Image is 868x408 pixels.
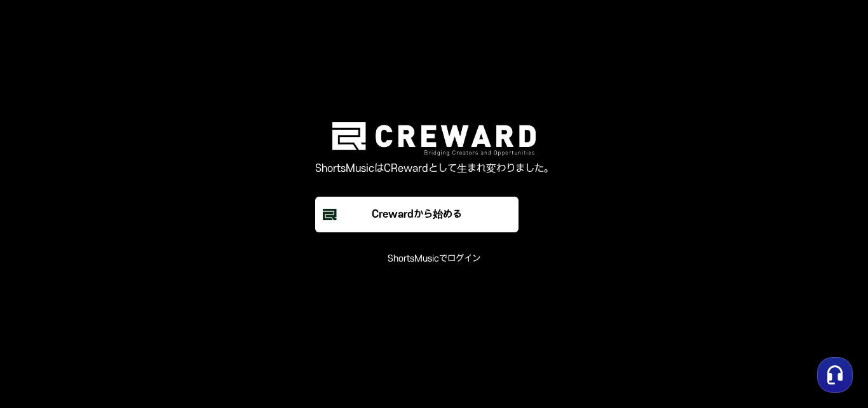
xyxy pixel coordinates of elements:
[332,122,536,156] img: クルーカードのロゴ
[315,163,553,174] font: ShortsMusicはCRewardとして生まれ変わりました。
[315,197,519,232] button: Crewardから始める
[388,253,480,264] font: ShortsMusicでログイン
[315,197,553,232] a: Crewardから始める
[388,253,480,265] button: ShortsMusicでログイン
[372,209,462,220] font: Crewardから始める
